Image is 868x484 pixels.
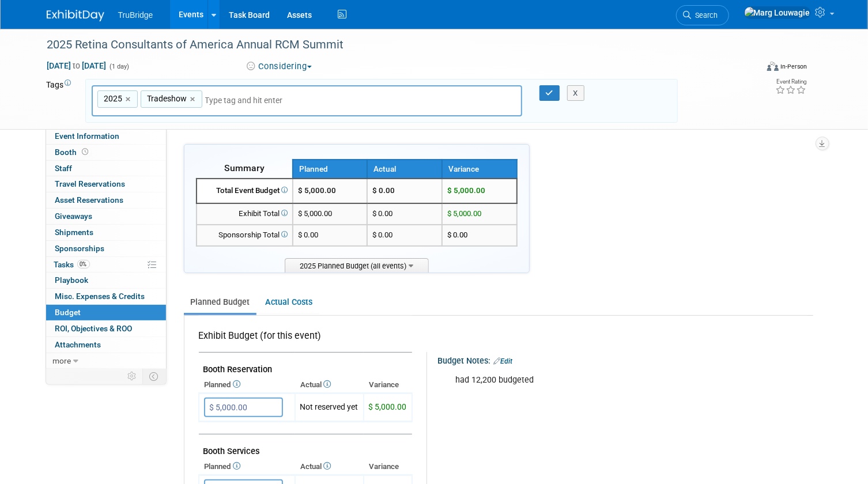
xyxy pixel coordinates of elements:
img: Marg Louwagie [744,6,811,19]
th: Planned [199,459,295,475]
span: $ 5,000.00 [298,186,336,195]
div: Sponsorship Total [202,230,288,241]
td: Toggle Event Tabs [142,369,166,384]
div: Budget Notes: [438,352,812,367]
th: Actual [295,377,364,393]
div: In-Person [780,62,807,71]
span: $ 5,000.00 [298,209,332,218]
span: $ 5,000.00 [447,209,481,218]
span: $ 5,000.00 [369,402,407,411]
span: Summary [224,162,265,173]
img: ExhibitDay [47,10,104,21]
span: $ 0.00 [447,230,467,239]
span: 2025 Planned Budget (all events) [285,258,429,273]
a: Playbook [46,273,166,288]
button: X [567,85,585,101]
span: Staff [55,164,73,173]
td: Personalize Event Tab Strip [123,369,143,384]
div: Exhibit Budget (for this event) [199,330,407,349]
td: $ 0.00 [367,203,442,225]
th: Variance [442,160,517,179]
span: $ 5,000.00 [447,186,485,195]
a: Planned Budget [184,292,256,313]
th: Actual [367,160,442,179]
span: Search [692,11,718,20]
a: Staff [46,161,166,176]
a: Sponsorships [46,241,166,256]
td: Booth Reservation [199,353,412,377]
div: Exhibit Total [202,209,288,220]
a: more [46,353,166,369]
th: Planned [199,377,295,393]
span: more [53,356,71,365]
span: Attachments [55,340,101,349]
span: Giveaways [55,211,93,221]
span: 2025 [102,93,123,104]
a: Booth [46,145,166,160]
span: Misc. Expenses & Credits [55,292,145,301]
th: Actual [295,459,364,475]
th: Planned [293,160,368,179]
span: Booth not reserved yet [80,148,91,156]
a: Budget [46,305,166,320]
a: Giveaways [46,209,166,224]
td: Tags [47,79,75,123]
span: Travel Reservations [55,179,126,188]
span: Booth [55,148,91,157]
a: Search [676,5,729,25]
img: Format-Inperson.png [767,62,779,71]
a: Asset Reservations [46,192,166,208]
span: Playbook [55,275,89,285]
button: Considering [241,60,316,73]
th: Variance [364,377,412,393]
a: Shipments [46,225,166,240]
div: Event Rating [776,79,807,85]
div: had 12,200 budgeted [448,369,791,392]
div: 2025 Retina Consultants of America Annual RCM Summit [43,35,743,55]
th: Variance [364,459,412,475]
span: Budget [55,308,81,317]
td: $ 0.00 [367,225,442,246]
a: Misc. Expenses & Credits [46,289,166,304]
span: Asset Reservations [55,195,124,205]
span: [DATE] [DATE] [47,60,107,71]
span: Tasks [54,260,90,269]
a: × [190,93,198,106]
a: Actual Costs [259,292,319,313]
span: Event Information [55,131,120,141]
span: $ 0.00 [298,230,318,239]
span: Shipments [55,228,94,237]
span: ROI, Objectives & ROO [55,324,133,333]
span: TruBridge [118,10,153,20]
div: Event Format [695,60,807,77]
div: Total Event Budget [202,186,288,196]
a: Attachments [46,337,166,353]
a: Edit [494,357,513,365]
span: (1 day) [109,63,130,70]
span: 0% [77,260,90,269]
td: Not reserved yet [295,394,364,422]
a: ROI, Objectives & ROO [46,321,166,336]
td: $ 0.00 [367,179,442,203]
span: to [71,61,82,70]
a: × [126,93,133,106]
input: Type tag and hit enter [205,94,367,106]
a: Tasks0% [46,257,166,273]
span: Tradeshow [145,93,187,104]
span: Sponsorships [55,244,105,253]
a: Travel Reservations [46,176,166,192]
a: Event Information [46,128,166,144]
td: Booth Services [199,434,412,459]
